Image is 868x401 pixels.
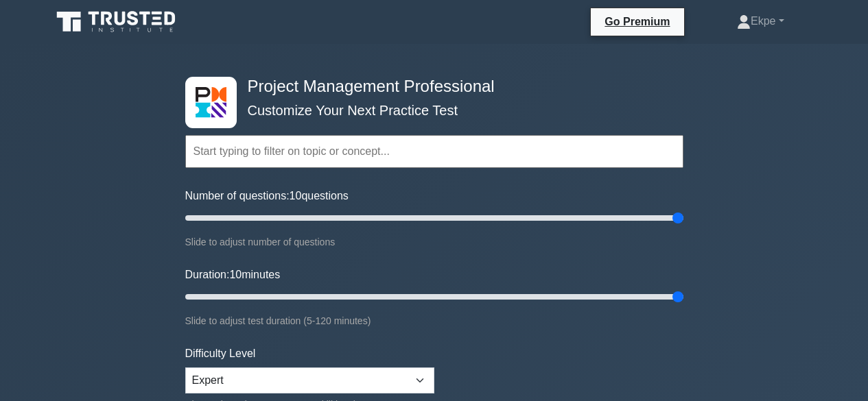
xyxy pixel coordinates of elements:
h4: Project Management Professional [242,77,616,97]
label: Number of questions: questions [185,188,349,204]
span: 10 [229,269,242,280]
a: Ekpe [704,8,817,35]
label: Difficulty Level [185,345,256,362]
span: 10 [290,190,302,202]
label: Duration: minutes [185,267,281,283]
div: Slide to adjust test duration (5-120 minutes) [185,313,683,329]
div: Slide to adjust number of questions [185,234,683,250]
input: Start typing to filter on topic or concept... [185,135,683,168]
a: Go Premium [596,13,678,30]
